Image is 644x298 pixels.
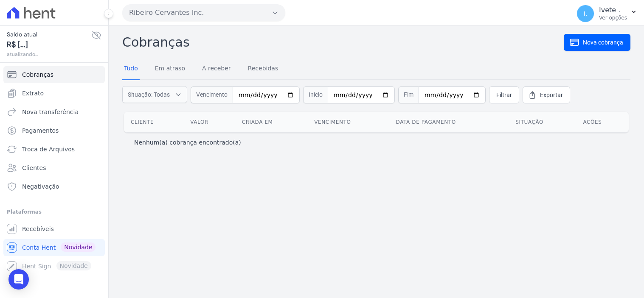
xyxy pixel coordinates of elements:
span: atualizando... [7,50,91,58]
th: Valor [183,112,235,132]
span: Exportar [540,91,563,99]
a: Negativação [3,178,105,195]
th: Data de pagamento [389,112,509,132]
span: Fim [398,86,419,103]
span: Situação: Todas [128,90,170,99]
span: Cobranças [22,70,53,79]
span: Novidade [61,242,96,252]
h2: Cobranças [122,33,564,52]
a: A receber [200,58,233,80]
p: Ver opções [599,14,627,21]
th: Criada em [235,112,307,132]
span: Filtrar [496,91,512,99]
span: Troca de Arquivos [22,145,75,153]
th: Vencimento [307,112,389,132]
a: Nova cobrança [564,34,630,51]
span: I. [584,11,588,17]
button: Situação: Todas [122,86,187,103]
span: R$ [...] [7,39,91,50]
span: Saldo atual [7,30,91,39]
span: Clientes [22,164,46,172]
a: Recebidas [246,58,280,80]
th: Cliente [124,112,183,132]
nav: Sidebar [7,66,101,275]
a: Extrato [3,85,105,102]
th: Situação [509,112,576,132]
a: Nova transferência [3,103,105,120]
th: Ações [576,112,629,132]
a: Clientes [3,159,105,176]
span: Negativação [22,182,59,191]
span: Vencimento [191,86,233,103]
button: Ribeiro Cervantes Inc. [122,4,285,21]
span: Recebíveis [22,225,54,233]
span: Nova transferência [22,108,79,116]
a: Tudo [122,58,140,80]
span: Início [303,86,328,103]
div: Open Intercom Messenger [8,269,29,290]
a: Cobranças [3,66,105,83]
span: Extrato [22,89,44,97]
a: Pagamentos [3,122,105,139]
div: Plataformas [7,207,101,217]
a: Recebíveis [3,220,105,237]
a: Filtrar [489,86,519,103]
p: Ivete . [599,6,627,14]
a: Troca de Arquivos [3,141,105,158]
span: Pagamentos [22,126,59,135]
a: Conta Hent Novidade [3,239,105,256]
span: Conta Hent [22,243,56,252]
button: I. Ivete . Ver opções [570,2,644,25]
a: Em atraso [153,58,187,80]
a: Exportar [523,86,570,103]
span: Nova cobrança [583,38,623,47]
p: Nenhum(a) cobrança encontrado(a) [134,138,241,147]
